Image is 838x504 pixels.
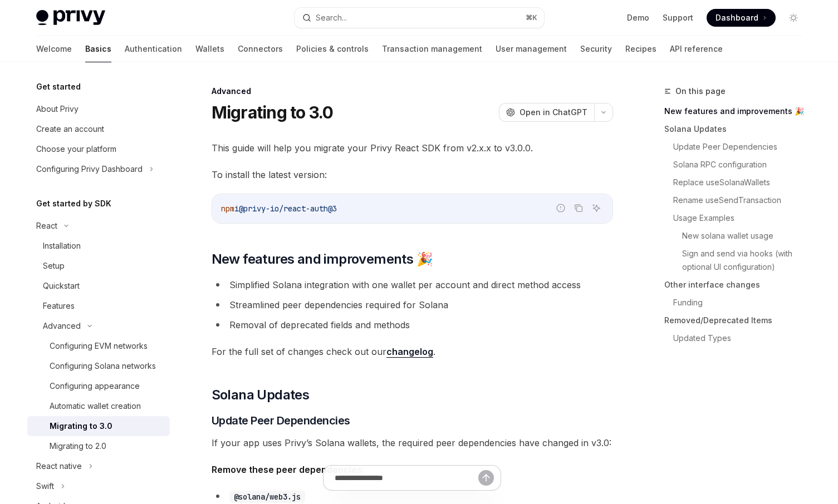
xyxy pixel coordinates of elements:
[50,379,140,393] div: Configuring appearance
[50,339,148,353] div: Configuring EVM networks
[27,416,170,436] a: Migrating to 3.0
[36,80,81,93] h5: Get started
[295,8,544,28] button: Search...⌘K
[27,139,170,159] a: Choose your platform
[663,12,693,23] a: Support
[212,167,613,182] span: To install the latest version:
[43,279,80,293] div: Quickstart
[27,119,170,139] a: Create an account
[212,435,613,451] span: If your app uses Privy’s Solana wallets, the required peer dependencies have changed in v3.0:
[212,250,433,268] span: New features and improvements 🎉
[50,399,141,413] div: Automatic wallet creation
[50,419,112,433] div: Migrating to 3.0
[716,12,758,23] span: Dashboard
[50,439,106,453] div: Migrating to 2.0
[43,259,65,273] div: Setup
[212,344,613,359] span: For the full set of changes check out our .
[36,122,104,136] div: Create an account
[673,191,811,209] a: Rename useSendTransaction
[36,219,57,233] div: React
[27,336,170,356] a: Configuring EVM networks
[36,10,105,26] img: light logo
[36,162,143,176] div: Configuring Privy Dashboard
[673,174,811,191] a: Replace useSolanaWallets
[27,436,170,456] a: Migrating to 2.0
[36,197,111,210] h5: Get started by SDK
[212,102,334,122] h1: Migrating to 3.0
[496,36,567,62] a: User management
[212,277,613,293] li: Simplified Solana integration with one wallet per account and direct method access
[571,201,586,215] button: Copy the contents from the code block
[673,294,811,312] a: Funding
[664,276,811,294] a: Other interface changes
[27,296,170,316] a: Features
[36,36,72,62] a: Welcome
[36,459,82,473] div: React native
[627,12,649,23] a: Demo
[238,36,283,62] a: Connectors
[195,36,224,62] a: Wallets
[785,9,802,27] button: Toggle dark mode
[664,102,811,120] a: New features and improvements 🎉
[36,480,54,493] div: Swift
[673,329,811,347] a: Updated Types
[27,376,170,396] a: Configuring appearance
[221,204,234,214] span: npm
[589,201,604,215] button: Ask AI
[239,204,337,214] span: @privy-io/react-auth@3
[707,9,776,27] a: Dashboard
[673,209,811,227] a: Usage Examples
[43,239,81,253] div: Installation
[664,312,811,329] a: Removed/Deprecated Items
[212,86,613,97] div: Advanced
[125,36,182,62] a: Authentication
[673,156,811,174] a: Solana RPC configuration
[682,227,811,245] a: New solana wallet usage
[27,256,170,276] a: Setup
[675,85,726,98] span: On this page
[580,36,612,62] a: Security
[234,204,239,214] span: i
[27,276,170,296] a: Quickstart
[50,359,156,373] div: Configuring Solana networks
[553,201,568,215] button: Report incorrect code
[27,396,170,416] a: Automatic wallet creation
[27,356,170,376] a: Configuring Solana networks
[27,99,170,119] a: About Privy
[386,346,433,358] a: changelog
[382,36,482,62] a: Transaction management
[36,102,79,116] div: About Privy
[212,297,613,313] li: Streamlined peer dependencies required for Solana
[682,245,811,276] a: Sign and send via hooks (with optional UI configuration)
[520,107,587,118] span: Open in ChatGPT
[670,36,723,62] a: API reference
[296,36,369,62] a: Policies & controls
[36,142,116,156] div: Choose your platform
[212,413,350,428] span: Update Peer Dependencies
[212,386,310,404] span: Solana Updates
[43,319,81,333] div: Advanced
[526,13,537,22] span: ⌘ K
[43,299,75,313] div: Features
[212,140,613,156] span: This guide will help you migrate your Privy React SDK from v2.x.x to v3.0.0.
[27,236,170,256] a: Installation
[499,103,594,122] button: Open in ChatGPT
[673,138,811,156] a: Update Peer Dependencies
[316,11,347,24] div: Search...
[212,317,613,333] li: Removal of deprecated fields and methods
[625,36,656,62] a: Recipes
[478,470,494,486] button: Send message
[664,120,811,138] a: Solana Updates
[85,36,111,62] a: Basics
